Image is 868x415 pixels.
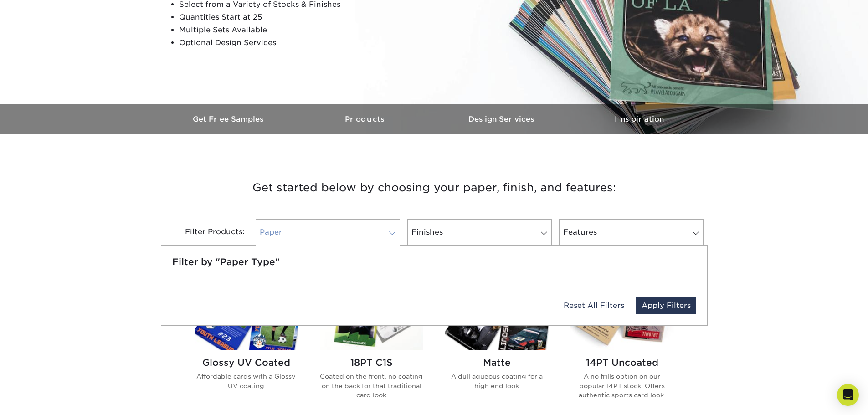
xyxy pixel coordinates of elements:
h3: Get started below by choosing your paper, finish, and features: [168,167,701,208]
h3: Inspiration [571,115,708,123]
a: 14PT Uncoated Trading Cards 14PT Uncoated A no frills option on our popular 14PT stock. Offers au... [570,278,674,414]
a: Matte Trading Cards Matte A dull aqueous coating for a high end look [445,278,549,414]
h5: Filter by "Paper Type" [172,256,696,267]
a: Get Free Samples [161,104,298,134]
a: Products [298,104,434,134]
div: Open Intercom Messenger [837,384,859,406]
p: Affordable cards with a Glossy UV coating [195,372,298,390]
h2: Glossy UV Coated [195,357,298,368]
h3: Products [298,115,434,123]
p: Coated on the front, no coating on the back for that traditional card look [320,372,423,400]
a: Reset All Filters [558,297,630,314]
h2: Matte [445,357,549,368]
h2: 18PT C1S [320,357,423,368]
div: Filter Products: [161,219,252,246]
h3: Design Services [434,115,571,123]
a: 18PT C1S Trading Cards 18PT C1S Coated on the front, no coating on the back for that traditional ... [320,278,423,414]
a: Features [559,219,704,246]
a: Finishes [407,219,552,246]
h3: Get Free Samples [161,115,298,123]
p: A dull aqueous coating for a high end look [445,372,549,390]
a: Paper [256,219,400,246]
a: Glossy UV Coated Trading Cards Glossy UV Coated Affordable cards with a Glossy UV coating [195,278,298,414]
li: Optional Design Services [179,36,400,49]
a: Design Services [434,104,571,134]
li: Multiple Sets Available [179,24,400,36]
li: Quantities Start at 25 [179,11,400,24]
p: A no frills option on our popular 14PT stock. Offers authentic sports card look. [570,372,674,400]
h2: 14PT Uncoated [570,357,674,368]
a: Inspiration [571,104,708,134]
a: Apply Filters [636,297,696,314]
